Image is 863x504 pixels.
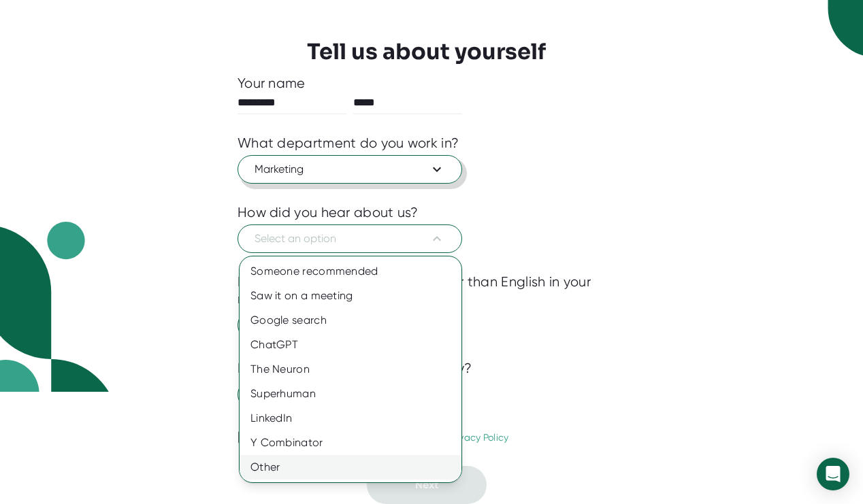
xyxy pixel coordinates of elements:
[240,455,461,480] div: Other
[240,284,461,308] div: Saw it on a meeting
[240,431,461,455] div: Y Combinator
[240,308,461,333] div: Google search
[240,333,461,357] div: ChatGPT
[240,382,461,406] div: Superhuman
[240,357,461,382] div: The Neuron
[240,406,461,431] div: LinkedIn
[817,458,849,490] div: Open Intercom Messenger
[240,259,461,284] div: Someone recommended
